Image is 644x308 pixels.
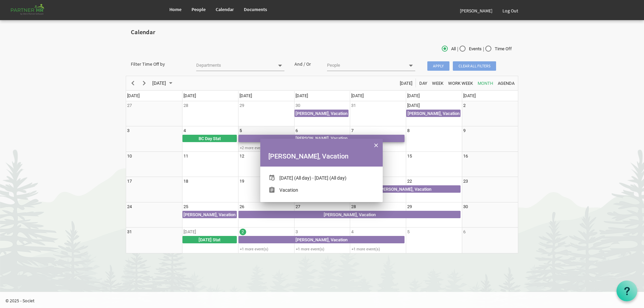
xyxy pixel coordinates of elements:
div: Saturday, August 2, 2025 [463,102,466,109]
div: Tuesday, August 19, 2025 [239,178,244,185]
span: Month [477,79,494,87]
div: Holly Kleban, Vacation Begin From Tuesday, August 26, 2025 at 12:00:00 AM GMT-07:00 Ends At Frida... [238,211,461,218]
div: Vacation [279,187,298,193]
button: Previous [128,79,138,87]
div: Friday, August 8, 2025 [407,127,410,134]
span: All [442,46,456,52]
span: Events [460,46,482,52]
div: Friday, August 22, 2025 [407,178,412,185]
span: [DATE] [152,79,167,87]
div: | | [387,44,518,54]
div: +1 more event(s) [350,247,406,252]
input: People [327,61,405,70]
button: Day [418,79,429,87]
div: Friday, August 1, 2025 [407,102,420,109]
div: Monday, August 18, 2025 [183,178,188,185]
div: Tuesday, August 12, 2025 [239,153,244,160]
button: Next [140,79,149,87]
div: +1 more event(s) [238,247,294,252]
span: Calendar [216,6,234,12]
span: [DATE] [351,93,364,98]
div: Monday, September 1, 2025 [183,229,196,235]
span: Documents [244,6,267,12]
span: People [192,6,206,12]
div: [DATE] Stat [183,236,236,243]
p: © 2025 - Societ [5,297,644,304]
div: Saturday, August 16, 2025 [463,153,468,160]
button: Month [477,79,494,87]
div: August 2025 [150,76,176,90]
div: BC Day Stat [183,135,236,142]
div: Friday, September 5, 2025 [407,229,410,235]
div: Holly Kleban, Vacation Begin From Wednesday, July 30, 2025 at 12:00:00 AM GMT-07:00 Ends At Wedne... [294,110,349,117]
div: Thursday, August 7, 2025 [351,127,354,134]
div: Thursday, September 4, 2025 [351,229,354,235]
div: Wednesday, August 27, 2025 [296,203,300,210]
div: Wednesday, September 3, 2025 [296,229,298,235]
div: Sunday, August 10, 2025 [127,153,132,160]
div: [PERSON_NAME], Vacation [239,211,461,218]
div: Sunday, August 31, 2025 [127,229,132,235]
button: Week [431,79,445,87]
div: Saturday, September 6, 2025 [463,229,466,235]
div: Holly Kleban, Vacation Begin From Friday, August 1, 2025 at 12:00:00 AM GMT-07:00 Ends At Friday,... [406,110,461,117]
span: [DATE] [183,93,196,98]
span: Home [169,6,181,12]
div: previous period [127,76,139,90]
div: [PERSON_NAME], Vacation [183,211,236,218]
span: Work Week [447,79,474,87]
button: Close [371,140,381,150]
span: [DATE] [296,93,308,98]
div: Saturday, August 9, 2025 [463,127,466,134]
input: Departments [196,61,274,70]
div: Tuesday, July 29, 2025 [239,102,244,109]
div: Friday, August 15, 2025 [407,153,412,160]
div: Labour Day Stat Begin From Monday, September 1, 2025 at 12:00:00 AM GMT-07:00 Ends At Tuesday, Se... [182,236,237,243]
div: Monday, August 11, 2025 [183,153,188,160]
div: Saturday, August 23, 2025 [463,178,468,185]
div: Sunday, July 27, 2025 [127,102,132,109]
div: Natalie Maga, Vacation Begin From Tuesday, August 5, 2025 at 12:00:00 AM GMT-07:00 Ends At Thursd... [238,135,405,142]
span: Agenda [497,79,515,87]
div: [PERSON_NAME], Vacation [295,110,348,117]
span: Clear all filters [453,61,496,71]
span: [DATE] [127,93,140,98]
div: Thursday, August 28, 2025 [351,203,356,210]
div: Monday, August 4, 2025 [183,127,186,134]
div: Monday, July 28, 2025 [183,102,188,109]
span: [DATE] [407,93,420,98]
div: Tuesday, September 2, 2025 [239,229,246,235]
div: +2 more event(s) [238,145,294,150]
span: [DATE] [399,79,413,87]
div: And / Or [289,61,322,67]
div: Saturday, August 30, 2025 [463,203,468,210]
button: September 2025 [151,79,175,87]
span: Day [419,79,428,87]
div: Wednesday, July 30, 2025 [296,102,300,109]
button: Work Week [447,79,474,87]
div: [PERSON_NAME], Vacation [351,186,460,192]
div: Natalie Maga, Vacation [268,151,375,161]
span: Apply [427,61,449,71]
div: Holly Kleban, Vacation Begin From Monday, August 25, 2025 at 12:00:00 AM GMT-07:00 Ends At Monday... [182,211,237,218]
div: Tuesday, August 5, 2025 [239,127,242,134]
div: Sunday, August 3, 2025 [127,127,129,134]
div: [PERSON_NAME], Vacation [238,135,405,142]
schedule: of August 2025 [126,76,518,253]
a: Log Out [497,1,523,20]
span: [DATE] [463,93,476,98]
button: Today [399,79,414,87]
span: Time Off [485,46,512,52]
div: Natalie Maga, Vacation Begin From Tuesday, September 2, 2025 at 12:00:00 AM GMT-07:00 Ends At Thu... [238,236,405,243]
div: [DATE] (All day) - [DATE] (All day) [279,175,346,181]
div: Monday, August 25, 2025 [183,203,188,210]
button: Agenda [497,79,516,87]
div: +1 more event(s) [294,247,350,252]
div: Thursday, July 31, 2025 [351,102,356,109]
span: Week [431,79,444,87]
div: Friday, August 29, 2025 [407,203,412,210]
div: Sunday, August 24, 2025 [127,203,132,210]
div: Holly Kleban, Vacation Begin From Thursday, August 21, 2025 at 12:00:00 AM GMT-07:00 Ends At Frid... [350,185,461,193]
div: next period [139,76,150,90]
a: [PERSON_NAME] [455,1,497,20]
